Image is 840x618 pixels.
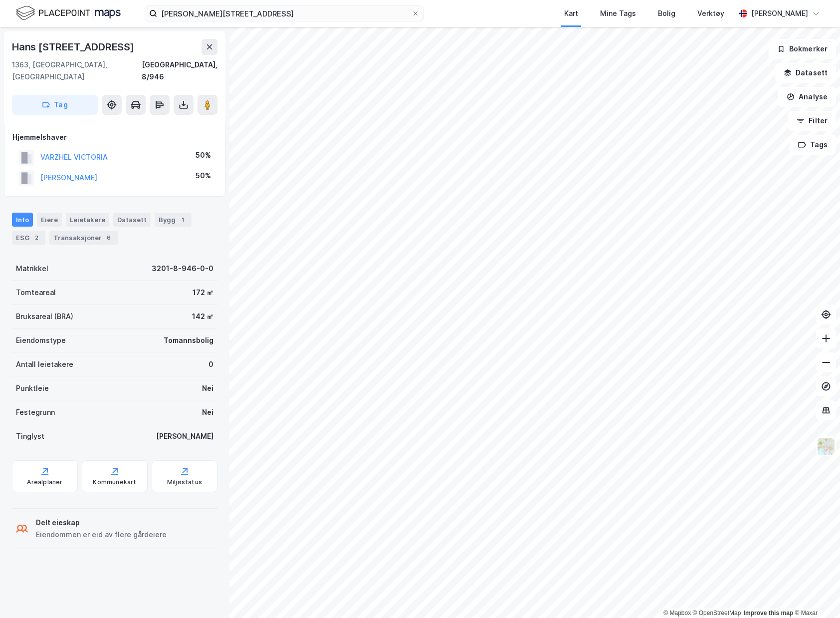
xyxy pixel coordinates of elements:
div: 2 [31,233,41,243]
div: Punktleie [16,382,49,394]
div: Antall leietakere [16,358,73,370]
a: Mapbox [663,610,691,617]
div: [PERSON_NAME] [156,430,213,442]
div: Festegrunn [16,406,55,418]
button: Tag [12,95,98,115]
div: Info [12,213,33,227]
div: [PERSON_NAME] [751,7,808,19]
div: 142 ㎡ [192,310,213,322]
input: Søk på adresse, matrikkel, gårdeiere, leietakere eller personer [157,6,412,21]
img: logo.f888ab2527a4732fd821a326f86c7f29.svg [16,4,121,22]
div: Mine Tags [600,7,636,19]
button: Bokmerker [769,39,836,59]
a: OpenStreetMap [693,610,741,617]
div: 172 ㎡ [193,287,213,299]
div: [GEOGRAPHIC_DATA], 8/946 [142,59,217,83]
div: 6 [104,233,114,243]
div: 1 [178,215,188,225]
div: Nei [202,382,213,394]
button: Datasett [775,63,836,83]
div: 50% [196,170,211,182]
div: 50% [196,149,211,161]
div: Nei [202,406,213,418]
div: ESG [12,231,45,245]
div: Bruksareal (BRA) [16,310,73,322]
div: Bolig [658,7,675,19]
div: Bygg [155,213,192,227]
div: Leietakere [66,213,109,227]
div: Kontrollprogram for chat [790,570,840,618]
div: Delt eieskap [36,517,167,529]
div: 1363, [GEOGRAPHIC_DATA], [GEOGRAPHIC_DATA] [12,59,142,83]
div: Datasett [113,213,151,227]
div: Kommunekart [93,478,136,486]
div: Arealplaner [27,478,62,486]
div: Hans [STREET_ADDRESS] [12,39,136,55]
div: Eiendommen er eid av flere gårdeiere [36,529,167,541]
button: Analyse [778,87,836,107]
button: Filter [788,111,836,131]
div: 0 [209,358,213,370]
div: Tinglyst [16,430,44,442]
div: Tomteareal [16,287,56,299]
div: Eiere [37,213,62,227]
div: Hjemmelshaver [12,131,217,143]
iframe: Chat Widget [790,570,840,618]
div: Eiendomstype [16,334,66,346]
a: Improve this map [744,610,793,617]
button: Tags [790,135,836,155]
div: Kart [564,7,578,19]
div: Matrikkel [16,263,48,275]
div: 3201-8-946-0-0 [152,263,213,275]
div: Tomannsbolig [164,334,213,346]
img: Z [817,437,836,456]
div: Verktøy [697,7,724,19]
div: Transaksjoner [49,231,118,245]
div: Miljøstatus [167,478,202,486]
